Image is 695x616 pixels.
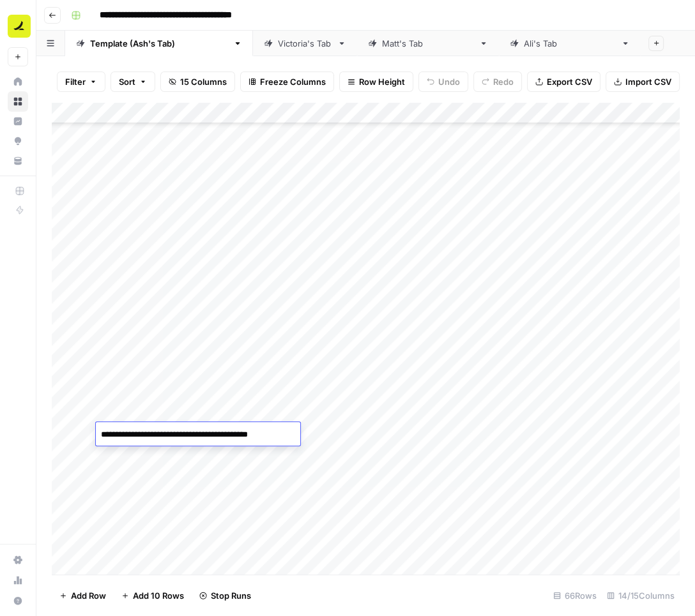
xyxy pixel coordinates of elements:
div: 14/15 Columns [602,585,680,606]
a: [PERSON_NAME]'s Tab [499,31,641,56]
button: Filter [57,71,105,92]
button: Help + Support [8,590,28,611]
span: Undo [438,75,460,88]
span: Export CSV [547,75,592,88]
button: Redo [473,71,522,92]
a: Settings [8,550,28,570]
button: Row Height [339,71,413,92]
div: [PERSON_NAME]'s Tab [382,37,474,50]
a: Template ([PERSON_NAME]'s Tab) [65,31,253,56]
a: Victoria's Tab [253,31,357,56]
img: Ramp Logo [8,15,31,38]
div: [PERSON_NAME]'s Tab [524,37,616,50]
div: 66 Rows [548,585,602,606]
a: Opportunities [8,131,28,151]
button: Add 10 Rows [114,585,192,606]
button: Sort [111,71,155,92]
button: Stop Runs [192,585,259,606]
a: Home [8,71,28,92]
a: Browse [8,91,28,112]
a: Your Data [8,151,28,171]
span: Stop Runs [211,589,251,602]
button: Export CSV [527,71,600,92]
span: Import CSV [625,75,671,88]
button: 15 Columns [160,71,235,92]
span: Sort [119,75,135,88]
div: Template ([PERSON_NAME]'s Tab) [90,37,228,50]
div: Victoria's Tab [278,37,332,50]
button: Import CSV [606,71,680,92]
span: Filter [65,75,86,88]
span: Add 10 Rows [133,589,184,602]
span: Redo [493,75,514,88]
span: 15 Columns [180,75,227,88]
span: Add Row [71,589,106,602]
span: Freeze Columns [260,75,326,88]
button: Freeze Columns [240,71,334,92]
button: Add Row [52,585,114,606]
button: Workspace: Ramp [8,10,28,42]
a: Insights [8,111,28,131]
a: Usage [8,570,28,590]
button: Undo [418,71,468,92]
a: [PERSON_NAME]'s Tab [357,31,499,56]
span: Row Height [359,75,405,88]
